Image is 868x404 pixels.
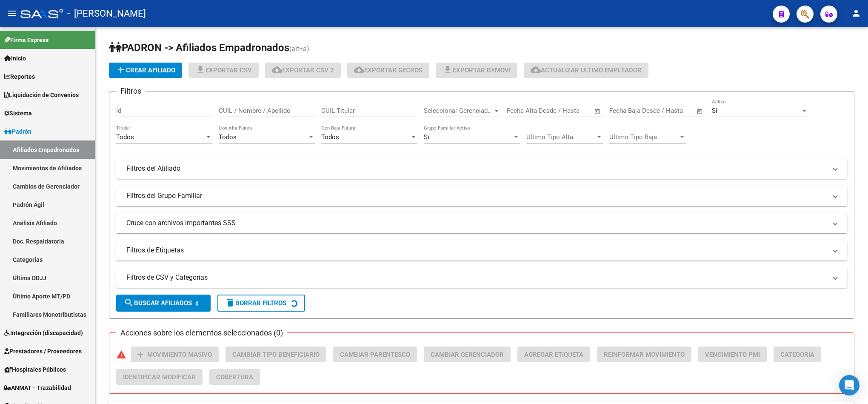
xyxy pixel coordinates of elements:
mat-panel-title: Filtros de CSV y Categorias [126,273,827,282]
span: Integración (discapacidad) [4,328,83,338]
span: Borrar Filtros [225,299,286,307]
h3: Filtros [116,85,146,97]
button: Movimiento Masivo [131,347,219,362]
span: Cambiar Tipo Beneficiario [232,351,320,358]
span: Cambiar Parentesco [340,351,410,358]
span: Liquidación de Convenios [4,90,79,100]
span: Movimiento Masivo [147,351,212,358]
span: Cambiar Gerenciador [431,351,504,358]
span: Inicio [4,54,26,63]
input: Fecha inicio [609,107,644,115]
mat-icon: warning [116,350,126,360]
mat-expansion-panel-header: Filtros del Afiliado [116,158,847,179]
span: Reportes [4,72,35,81]
input: Fecha inicio [507,107,541,115]
mat-icon: add [135,350,146,360]
span: ANMAT - Trazabilidad [4,383,71,393]
span: Buscar Afiliados [124,299,192,307]
span: Vencimiento PMI [705,351,760,358]
span: Padrón [4,127,31,136]
button: Exportar CSV [188,63,259,78]
span: Seleccionar Gerenciador [424,107,493,115]
button: Open calendar [593,106,602,116]
mat-icon: file_download [443,65,453,75]
button: Categoria [774,347,821,362]
span: Si [424,133,429,141]
span: Exportar CSV [195,66,252,74]
mat-icon: add [116,65,126,75]
span: Categoria [780,351,814,358]
mat-panel-title: Filtros del Grupo Familiar [126,191,827,201]
span: Exportar GECROS [354,66,423,74]
mat-icon: cloud_download [354,65,364,75]
span: Exportar Bymovi [443,66,511,74]
span: (alt+a) [289,45,309,53]
span: Identificar Modificar [123,373,196,381]
mat-panel-title: Cruce con archivos importantes SSS [126,218,827,228]
span: Firma Express [4,35,49,45]
button: Vencimiento PMI [698,347,767,362]
span: Sistema [4,109,32,118]
span: Actualizar ultimo Empleador [531,66,642,74]
button: Actualizar ultimo Empleador [524,63,648,78]
button: Open calendar [695,106,705,116]
button: Exportar GECROS [347,63,429,78]
button: Cobertura [209,369,260,385]
mat-expansion-panel-header: Filtros del Grupo Familiar [116,186,847,206]
mat-icon: cloud_download [531,65,541,75]
button: Exportar CSV 2 [265,63,341,78]
button: Crear Afiliado [109,63,182,78]
button: Cambiar Parentesco [333,347,417,362]
button: Cambiar Tipo Beneficiario [226,347,326,362]
button: Borrar Filtros [217,295,305,312]
span: Hospitales Públicos [4,365,66,374]
span: - [PERSON_NAME] [67,4,146,23]
mat-icon: search [124,298,134,308]
span: Agregar Etiqueta [524,351,583,358]
mat-panel-title: Filtros del Afiliado [126,164,827,173]
mat-expansion-panel-header: Filtros de Etiquetas [116,240,847,261]
span: Reinformar Movimiento [604,351,685,358]
button: Identificar Modificar [116,369,203,385]
div: Open Intercom Messenger [839,375,859,395]
mat-icon: person [851,8,861,18]
input: Fecha fin [549,107,590,115]
mat-icon: file_download [195,65,206,75]
span: PADRON -> Afiliados Empadronados [109,42,289,54]
mat-expansion-panel-header: Filtros de CSV y Categorias [116,267,847,288]
mat-icon: menu [7,8,17,18]
button: Cambiar Gerenciador [424,347,511,362]
h3: Acciones sobre los elementos seleccionados (0) [116,327,287,339]
span: Ultimo Tipo Baja [609,133,678,141]
mat-icon: delete [225,298,235,308]
mat-panel-title: Filtros de Etiquetas [126,246,827,255]
span: Todos [219,133,237,141]
button: Reinformar Movimiento [597,347,691,362]
input: Fecha fin [651,107,693,115]
mat-icon: cloud_download [272,65,282,75]
span: Crear Afiliado [116,66,175,74]
span: Todos [116,133,134,141]
span: Si [712,107,717,115]
button: Exportar Bymovi [436,63,517,78]
span: Cobertura [216,373,253,381]
button: Buscar Afiliados [116,295,211,312]
span: Prestadores / Proveedores [4,347,82,356]
button: Agregar Etiqueta [517,347,590,362]
span: Exportar CSV 2 [272,66,334,74]
span: Ultimo Tipo Alta [526,133,595,141]
mat-expansion-panel-header: Cruce con archivos importantes SSS [116,213,847,233]
span: Todos [321,133,339,141]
